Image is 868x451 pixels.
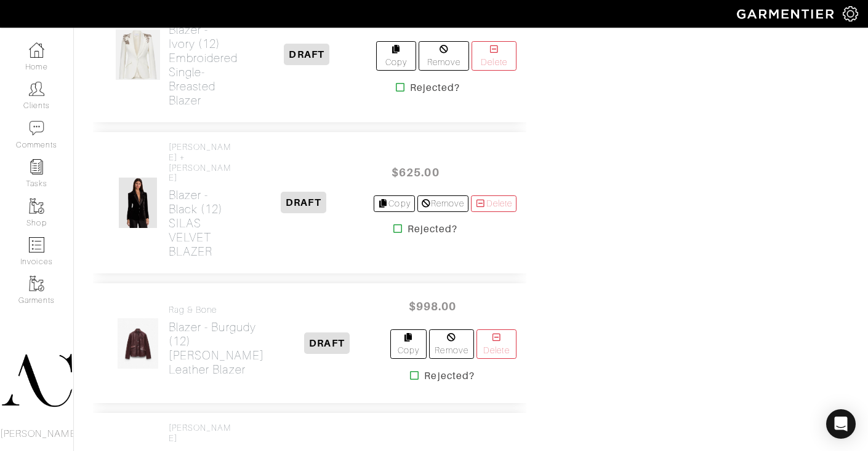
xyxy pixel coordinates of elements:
a: Copy [376,41,417,71]
a: [PERSON_NAME] + [PERSON_NAME] Blazer - Black (12)SILAS VELVET BLAZER [169,142,234,259]
img: nwgqYq4KP9Wd6t9Gm3AdU13c [115,29,161,80]
img: clients-icon-6bae9207a08558b7cb47a8932f037763ab4055f8c8b6bfacd5dc20c3e0201464.png [29,81,44,96]
img: orders-icon-0abe47150d42831381b5fb84f609e132dff9fe21cb692f30cb5eec754e2cba89.png [29,237,44,253]
a: Copy [374,195,415,212]
img: 29mFCikH1WEmhL5kJFtHPJDN [118,177,157,229]
h2: Blazer - Black (12) SILAS VELVET BLAZER [169,188,234,259]
img: reminder-icon-8004d30b9f0a5d33ae49ab947aed9ed385cf756f9e5892f1edd6e32f2345188e.png [29,159,44,175]
span: $998.00 [395,293,469,320]
a: Remove [429,329,474,359]
a: Delete [476,329,516,359]
img: garments-icon-b7da505a4dc4fd61783c78ac3ca0ef83fa9d6f193b1c9dc38574b1d14d53ca28.png [29,276,44,291]
h4: rag & bone [169,305,264,315]
strong: Rejected? [424,369,474,383]
div: Open Intercom Messenger [826,409,856,439]
a: Delete [472,41,516,71]
strong: Rejected? [410,80,460,95]
h4: [PERSON_NAME] [169,423,234,444]
h2: Blazer - Burgudy (12) [PERSON_NAME] Leather Blazer [169,320,264,377]
h4: [PERSON_NAME] + [PERSON_NAME] [169,142,234,183]
img: comment-icon-a0a6a9ef722e966f86d9cbdc48e553b5cf19dbc54f86b18d962a5391bc8f6eb6.png [29,120,44,136]
a: Delete [471,195,516,212]
span: DRAFT [281,192,326,213]
a: rag & bone Blazer - Burgudy (12)[PERSON_NAME] Leather Blazer [169,305,264,377]
img: dashboard-icon-dbcd8f5a0b271acd01030246c82b418ddd0df26cd7fceb0bd07c9910d44c42f6.png [29,42,44,58]
h2: Blazer - Ivory (12) Embroidered single-breasted blazer [169,23,238,108]
strong: Rejected? [408,222,457,237]
img: EnCauUW8MpA4YVQBg9jmpGid [117,318,159,369]
a: Remove [417,195,468,212]
img: garmentier-logo-header-white-b43fb05a5012e4ada735d5af1a66efaba907eab6374d6393d1fbf88cb4ef424d.png [731,3,843,25]
span: $625.00 [379,159,452,186]
span: DRAFT [304,332,349,354]
img: garments-icon-b7da505a4dc4fd61783c78ac3ca0ef83fa9d6f193b1c9dc38574b1d14d53ca28.png [29,198,44,214]
a: Copy [390,329,427,359]
span: DRAFT [284,44,329,65]
a: Remove [419,41,469,71]
img: gear-icon-white-bd11855cb880d31180b6d7d6211b90ccbf57a29d726f0c71d8c61bd08dd39cc2.png [843,6,858,22]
